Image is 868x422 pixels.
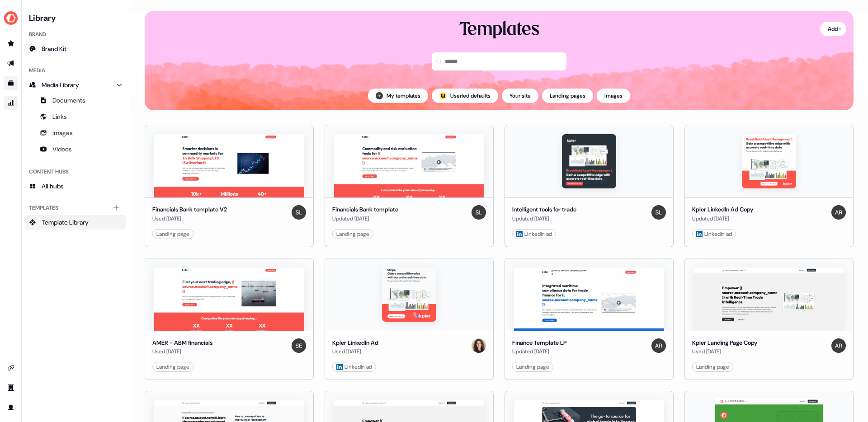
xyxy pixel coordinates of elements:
[684,258,854,380] button: Kpler Landing Page CopyKpler Landing Page CopyUsed [DATE]AleksandraLanding page
[145,258,314,380] button: AMER - ABM financialsAMER - ABM financialsUsed [DATE]SabastianLanding page
[334,134,484,197] img: Financials Bank template
[325,125,494,247] button: Financials Bank templateFinancials Bank templateUpdated [DATE]Shi JiaLanding page
[42,80,79,89] span: Media Library
[651,338,666,353] img: Aleksandra
[332,214,398,223] div: Updated [DATE]
[4,400,18,415] a: Go to profile
[542,89,593,103] button: Landing pages
[52,96,85,105] span: Documents
[25,126,126,140] a: Images
[505,125,674,247] button: Intelligent tools for tradeIntelligent tools for tradeUpdated [DATE]Shi Jia LinkedIn ad
[368,89,428,103] button: My templates
[42,182,64,191] span: All hubs
[152,214,227,223] div: Used [DATE]
[4,56,18,70] a: Go to outbound experience
[459,18,539,42] div: Templates
[692,205,753,214] div: Kpler LinkedIn Ad Copy
[692,338,757,347] div: Kpler Landing Page Copy
[684,125,854,247] button: Kpler LinkedIn Ad CopyKpler LinkedIn Ad CopyUpdated [DATE]Aleksandra LinkedIn ad
[472,205,486,220] img: Shi Jia
[152,338,212,347] div: AMER - ABM financials
[25,93,126,108] a: Documents
[502,89,538,103] button: Your site
[332,347,378,356] div: Used [DATE]
[52,112,67,121] span: Links
[831,205,846,220] img: Aleksandra
[42,44,66,53] span: Brand Kit
[145,125,314,247] button: Financials Bank template V2Financials Bank template V2Used [DATE]Shi JiaLanding page
[4,361,18,375] a: Go to integrations
[332,205,398,214] div: Financials Bank template
[651,205,666,220] img: Shi Jia
[692,347,757,356] div: Used [DATE]
[4,76,18,90] a: Go to templates
[292,205,306,220] img: Shi Jia
[25,164,126,179] div: Content Hubs
[439,92,447,99] div: ;
[831,338,846,353] img: Aleksandra
[25,11,126,23] h3: Library
[382,267,436,322] img: Kpler LinkedIn Ad
[512,347,566,356] div: Updated [DATE]
[820,22,846,36] button: Add
[696,230,732,239] div: LinkedIn ad
[505,258,674,380] button: Finance Template LPFinance Template LPUpdated [DATE]AleksandraLanding page
[4,380,18,395] a: Go to team
[152,205,227,214] div: Financials Bank template V2
[154,267,304,331] img: AMER - ABM financials
[597,89,630,103] button: Images
[516,362,549,371] div: Landing page
[696,362,729,371] div: Landing page
[25,215,126,230] a: Template Library
[336,230,369,239] div: Landing page
[4,96,18,110] a: Go to attribution
[25,142,126,156] a: Videos
[42,218,89,227] span: Template Library
[694,267,844,331] img: Kpler Landing Page Copy
[512,214,576,223] div: Updated [DATE]
[512,338,566,347] div: Finance Template LP
[152,347,212,356] div: Used [DATE]
[692,214,753,223] div: Updated [DATE]
[292,338,306,353] img: Sabastian
[742,134,796,188] img: Kpler LinkedIn Ad Copy
[25,109,126,124] a: Links
[25,78,126,92] a: Media Library
[439,92,447,99] img: userled logo
[336,362,372,371] div: LinkedIn ad
[512,205,576,214] div: Intelligent tools for trade
[25,27,126,42] div: Brand
[562,134,616,188] img: Intelligent tools for trade
[332,338,378,347] div: Kpler LinkedIn Ad
[154,134,304,197] img: Financials Bank template V2
[25,201,126,215] div: Templates
[514,267,664,331] img: Finance Template LP
[472,338,486,353] img: Alexandra
[25,179,126,193] a: All hubs
[376,92,383,99] img: Florian
[25,42,126,56] a: Brand Kit
[25,63,126,78] div: Media
[52,145,72,154] span: Videos
[4,36,18,51] a: Go to prospects
[156,230,189,239] div: Landing page
[516,230,552,239] div: LinkedIn ad
[432,89,498,103] button: userled logo;Userled defaults
[156,362,189,371] div: Landing page
[325,258,494,380] button: Kpler LinkedIn AdKpler LinkedIn AdUsed [DATE]Alexandra LinkedIn ad
[52,128,73,137] span: Images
